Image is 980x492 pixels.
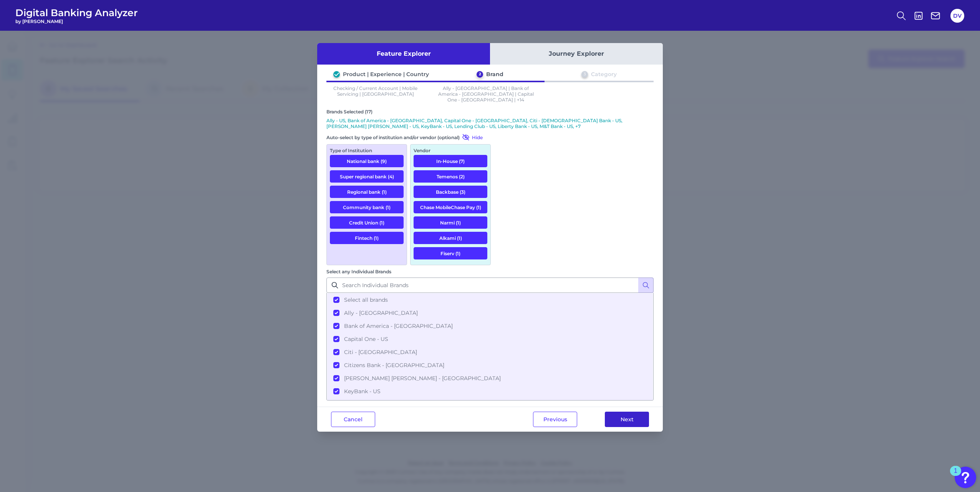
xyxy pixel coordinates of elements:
[327,398,653,411] button: Lending Club - [GEOGRAPHIC_DATA]
[326,85,425,103] p: Checking / Current Account | Mobile Servicing | [GEOGRAPHIC_DATA]
[343,71,429,78] div: Product | Experience | Country
[326,269,391,274] label: Select any Individual Brands
[327,332,653,346] button: Capital One - US
[460,133,483,141] button: Hide
[326,278,654,293] input: Search Individual Brands
[330,232,404,244] button: Fintech (1)
[955,467,976,488] button: Open Resource Center, 1 new notification
[344,349,417,356] span: Citi - [GEOGRAPHIC_DATA]
[344,362,444,369] span: Citizens Bank - [GEOGRAPHIC_DATA]
[327,293,653,306] button: Select all brands
[414,216,487,229] button: Narmi (1)
[330,155,404,167] button: National bank (9)
[327,346,653,359] button: Citi - [GEOGRAPHIC_DATA]
[486,71,503,78] div: Brand
[317,43,490,65] button: Feature Explorer
[414,247,487,259] button: Fiserv (1)
[414,232,487,244] button: Alkami (1)
[477,71,483,78] div: 2
[330,148,404,153] div: Type of Institution
[331,412,375,427] button: Cancel
[954,471,957,481] div: 1
[326,133,491,141] div: Auto-select by type of institution and/or vendor (optional)
[344,375,501,382] span: [PERSON_NAME] [PERSON_NAME] - [GEOGRAPHIC_DATA]
[533,412,577,427] button: Previous
[330,201,404,213] button: Community bank (1)
[15,18,138,24] span: by [PERSON_NAME]
[327,306,653,319] button: Ally - [GEOGRAPHIC_DATA]
[591,71,617,78] div: Category
[414,155,487,167] button: In-House (7)
[605,412,649,427] button: Next
[344,296,388,303] span: Select all brands
[490,43,663,65] button: Journey Explorer
[326,109,654,115] div: Brands Selected (17)
[414,148,487,153] div: Vendor
[327,385,653,398] button: KeyBank - US
[15,7,138,18] span: Digital Banking Analyzer
[437,85,535,103] p: Ally - [GEOGRAPHIC_DATA] | Bank of America - [GEOGRAPHIC_DATA] | Capital One - [GEOGRAPHIC_DATA] ...
[344,336,388,342] span: Capital One - US
[414,170,487,183] button: Temenos (2)
[330,186,404,198] button: Regional bank (1)
[327,319,653,332] button: Bank of America - [GEOGRAPHIC_DATA]
[344,309,418,316] span: Ally - [GEOGRAPHIC_DATA]
[950,9,964,23] button: DV
[414,201,487,213] button: Chase MobileChase Pay (1)
[330,216,404,229] button: Credit Union (1)
[414,186,487,198] button: Backbase (3)
[344,388,381,395] span: KeyBank - US
[327,359,653,372] button: Citizens Bank - [GEOGRAPHIC_DATA]
[581,71,588,78] div: 3
[326,118,654,129] p: Ally - US, Bank of America - [GEOGRAPHIC_DATA], Capital One - [GEOGRAPHIC_DATA], Citi - [DEMOGRAP...
[327,372,653,385] button: [PERSON_NAME] [PERSON_NAME] - [GEOGRAPHIC_DATA]
[344,322,453,329] span: Bank of America - [GEOGRAPHIC_DATA]
[330,170,404,183] button: Super regional bank (4)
